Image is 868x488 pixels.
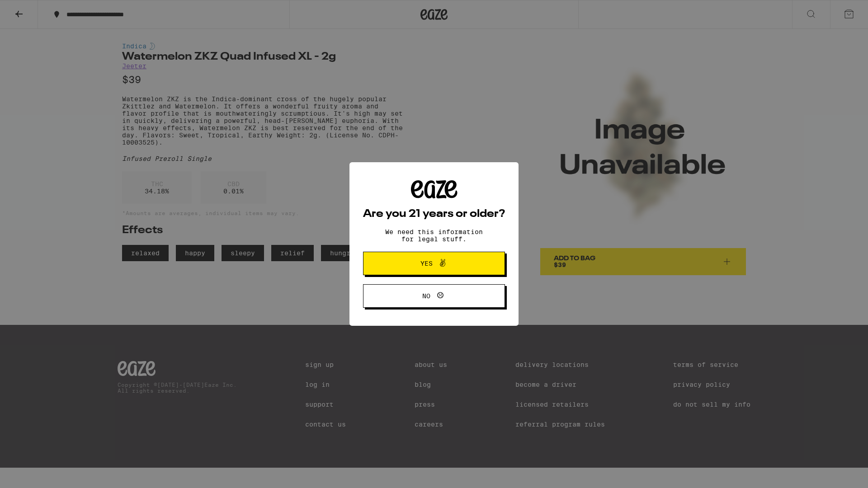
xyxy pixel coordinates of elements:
button: Yes [363,252,505,275]
span: Yes [420,260,433,267]
button: No [363,284,505,308]
p: We need this information for legal stuff. [377,228,491,243]
h2: Are you 21 years or older? [363,209,505,220]
span: No [422,293,430,299]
